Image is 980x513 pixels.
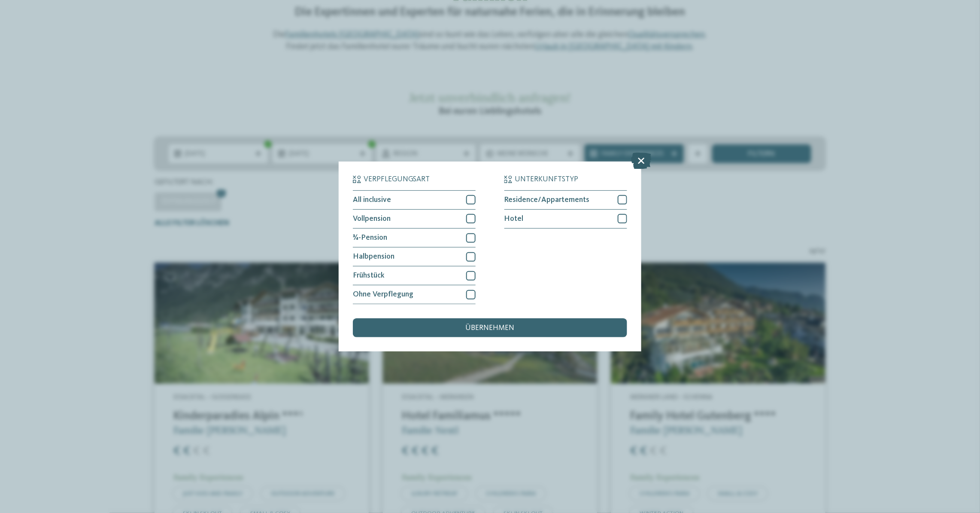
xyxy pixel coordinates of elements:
span: Ohne Verpflegung [353,291,413,299]
span: Frühstück [353,272,385,280]
span: Halbpension [353,253,394,261]
span: Hotel [504,215,524,223]
span: Vollpension [353,215,391,223]
span: All inclusive [353,196,391,204]
span: Residence/Appartements [504,196,590,204]
span: ¾-Pension [353,234,387,242]
span: Unterkunftstyp [515,176,578,183]
span: Verpflegungsart [364,176,430,183]
span: übernehmen [466,324,515,332]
